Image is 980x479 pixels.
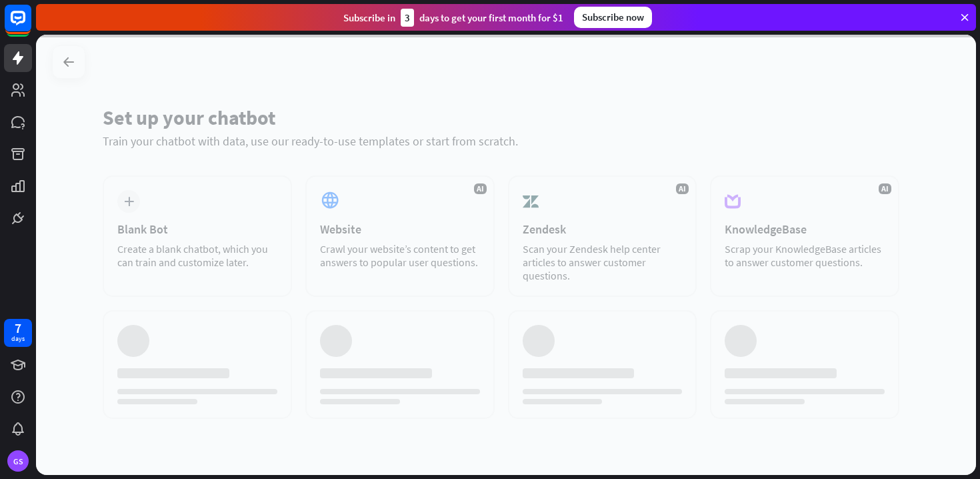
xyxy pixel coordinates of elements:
[4,319,32,347] a: 7 days
[7,450,29,472] div: GS
[343,9,563,27] div: Subscribe in days to get your first month for $1
[574,7,652,28] div: Subscribe now
[401,9,414,27] div: 3
[11,334,25,344] div: days
[15,322,21,334] div: 7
